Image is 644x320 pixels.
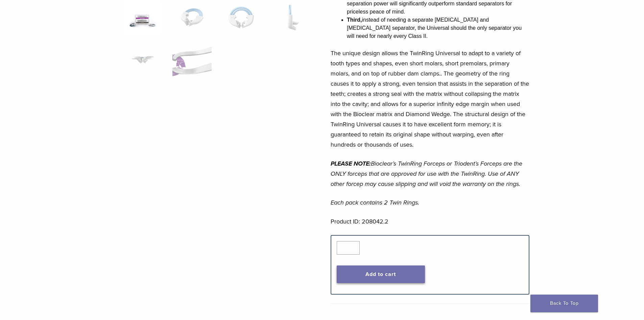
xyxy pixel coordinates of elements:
li: instead of needing a separate [MEDICAL_DATA] and [MEDICAL_DATA] separator, the Universal should t... [347,16,529,40]
img: TwinRing Universal - Image 2 [172,1,211,35]
strong: Third, [347,17,362,23]
img: TwinRing Universal - Image 6 [172,43,211,77]
img: 208042.2-324x324.png [123,1,162,35]
img: TwinRing Universal - Image 3 [222,1,261,35]
button: Add to cart [337,265,425,283]
p: Product ID: 208042.2 [331,216,529,227]
img: TwinRing Universal - Image 4 [271,1,310,35]
img: TwinRing Universal - Image 5 [123,43,162,77]
a: Back To Top [530,295,598,312]
em: Each pack contains 2 Twin Rings. [331,199,419,206]
em: Bioclear’s TwinRing Forceps or Triodent’s Forceps are the ONLY forceps that are approved for use ... [331,160,522,188]
p: The unique design allows the TwinRing Universal to adapt to a variety of tooth types and shapes, ... [331,48,529,150]
em: PLEASE NOTE: [331,160,371,167]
